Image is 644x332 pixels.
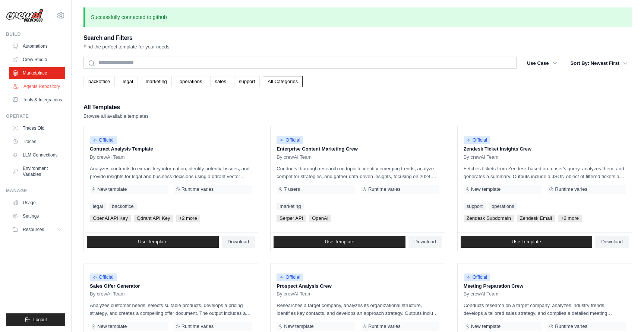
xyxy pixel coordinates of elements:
[464,165,626,180] p: Fetches tickets from Zendesk based on a user's query, analyzes them, and generates a summary. Out...
[90,203,106,210] a: legal
[83,76,115,87] a: backoffice
[90,154,125,160] span: By crewAI Team
[9,67,65,79] a: Marketplace
[83,113,149,120] p: Browse all available templates
[118,76,138,87] a: legal
[601,239,623,245] span: Download
[408,236,442,248] a: Download
[471,323,501,329] span: New template
[512,239,541,245] span: Use Template
[489,203,517,210] a: operations
[464,301,626,317] p: Conducts research on a target company, analyzes industry trends, develops a tailored sales strate...
[10,80,66,92] a: Agents Repository
[555,323,587,329] span: Runtime varies
[325,239,354,245] span: Use Template
[555,186,587,192] span: Runtime varies
[471,186,501,192] span: New template
[90,282,252,290] p: Sales Offer Generator
[181,323,214,329] span: Runtime varies
[138,239,167,245] span: Use Template
[277,291,312,297] span: By crewAI Team
[263,76,303,87] a: All Categories
[181,186,214,192] span: Runtime varies
[9,94,65,106] a: Tools & Integrations
[523,57,562,70] button: Use Case
[277,215,306,222] span: Serper API
[83,102,149,113] h2: All Templates
[228,239,249,245] span: Download
[210,76,231,87] a: sales
[9,136,65,148] a: Traces
[6,31,65,37] div: Build
[175,76,207,87] a: operations
[274,236,405,248] a: Use Template
[464,145,626,153] p: Zendesk Ticket Insights Crew
[464,273,490,281] span: Official
[109,203,136,210] a: backoffice
[414,239,436,245] span: Download
[9,197,65,209] a: Usage
[90,145,252,153] p: Contract Analysis Template
[9,149,65,161] a: LLM Connections
[90,136,117,144] span: Official
[595,236,629,248] a: Download
[284,186,300,192] span: 7 users
[464,203,486,210] a: support
[83,7,632,27] p: Successfully connected to github
[33,317,47,323] span: Logout
[9,162,65,180] a: Environment Variables
[83,33,170,43] h2: Search and Filters
[97,323,127,329] span: New template
[9,54,65,66] a: Crew Studio
[368,186,401,192] span: Runtime varies
[277,203,304,210] a: marketing
[6,188,65,194] div: Manage
[277,301,439,317] p: Researches a target company, analyzes its organizational structure, identifies key contacts, and ...
[464,154,499,160] span: By crewAI Team
[309,215,331,222] span: OpenAI
[277,154,312,160] span: By crewAI Team
[9,122,65,134] a: Traces Old
[90,215,131,222] span: OpenAI API Key
[368,323,401,329] span: Runtime varies
[87,236,219,248] a: Use Template
[9,40,65,52] a: Automations
[90,165,252,180] p: Analyzes contracts to extract key information, identify potential issues, and provide insights fo...
[6,313,65,326] button: Logout
[277,273,303,281] span: Official
[277,136,303,144] span: Official
[9,210,65,222] a: Settings
[284,323,313,329] span: New template
[23,227,44,233] span: Resources
[141,76,172,87] a: marketing
[277,145,439,153] p: Enterprise Content Marketing Crew
[464,282,626,290] p: Meeting Preparation Crew
[464,291,499,297] span: By crewAI Team
[90,273,117,281] span: Official
[9,224,65,235] button: Resources
[277,165,439,180] p: Conducts thorough research on topic to identify emerging trends, analyze competitor strategies, a...
[176,215,200,222] span: +2 more
[234,76,260,87] a: support
[90,291,125,297] span: By crewAI Team
[464,136,490,144] span: Official
[134,215,173,222] span: Qdrant API Key
[6,113,65,119] div: Operate
[90,301,252,317] p: Analyzes customer needs, selects suitable products, develops a pricing strategy, and creates a co...
[517,215,555,222] span: Zendesk Email
[277,282,439,290] p: Prospect Analysis Crew
[566,57,632,70] button: Sort By: Newest First
[6,9,43,23] img: Logo
[558,215,582,222] span: +2 more
[464,215,514,222] span: Zendesk Subdomain
[97,186,127,192] span: New template
[83,43,170,51] p: Find the perfect template for your needs
[222,236,255,248] a: Download
[461,236,593,248] a: Use Template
